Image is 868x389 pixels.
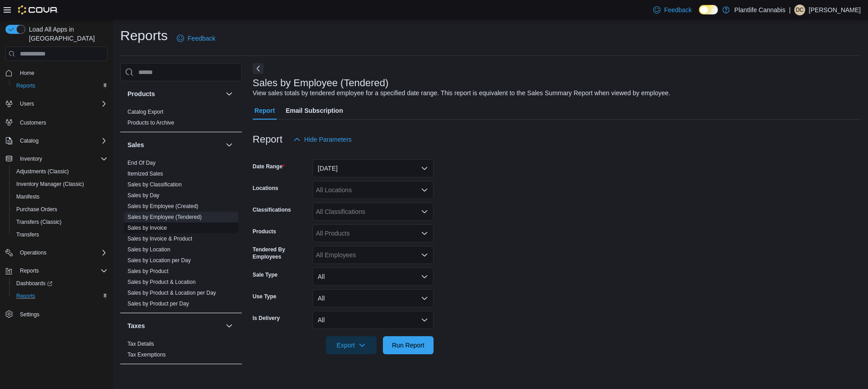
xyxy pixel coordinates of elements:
button: Transfers [9,228,111,241]
span: Reports [13,291,108,301]
span: Inventory [20,155,42,162]
button: Manifests [9,190,111,203]
button: Operations [16,247,50,258]
button: Users [2,97,111,110]
button: Transfers (Classic) [9,216,111,228]
nav: Complex example [5,63,108,344]
button: Taxes [127,321,222,330]
button: Products [224,88,235,99]
span: Inventory Manager (Classic) [16,181,84,188]
button: Export [326,336,377,354]
span: Feedback [664,5,692,14]
span: DC [796,5,803,15]
a: Settings [16,309,43,320]
label: Date Range [253,163,285,170]
span: Adjustments (Classic) [16,168,69,175]
input: Dark Mode [699,5,718,14]
span: Tax Exemptions [127,351,166,358]
button: All [312,289,434,307]
span: Sales by Product & Location per Day [127,289,216,296]
span: Sales by Classification [127,181,182,188]
a: Adjustments (Classic) [13,166,72,177]
a: Sales by Location [127,246,170,253]
button: Catalog [2,134,111,147]
button: Open list of options [421,186,428,194]
span: Catalog [20,137,38,144]
span: Email Subscription [286,102,343,120]
a: Inventory Manager (Classic) [13,179,88,190]
a: Sales by Invoice [127,225,167,231]
span: Home [20,69,34,77]
h3: Products [127,89,155,98]
span: Customers [16,116,108,128]
span: Users [16,98,108,109]
button: Open list of options [421,230,428,237]
span: Settings [20,311,39,318]
a: Tax Exemptions [127,352,166,358]
button: Reports [9,79,111,92]
span: Dashboards [16,280,52,287]
span: Sales by Invoice [127,224,167,232]
span: Tax Details [127,340,154,347]
span: Inventory Manager (Classic) [13,179,108,190]
a: Customers [16,117,50,128]
a: Tax Details [127,341,154,347]
span: Catalog Export [127,108,163,116]
span: Report [255,102,275,120]
h3: Report [253,134,283,145]
span: Sales by Product & Location [127,278,196,286]
a: End Of Day [127,160,156,166]
span: Sales by Product per Day [127,300,189,307]
a: Feedback [173,29,219,47]
span: Settings [16,309,108,320]
span: Sales by Location [127,246,170,253]
button: Customers [2,116,111,129]
label: Use Type [253,293,276,300]
button: All [312,311,434,329]
h3: Sales [127,140,144,149]
span: Transfers (Classic) [16,218,61,226]
span: Run Report [392,341,425,350]
button: Operations [2,246,111,259]
span: Manifests [13,191,108,202]
span: Sales by Product [127,268,169,275]
div: View sales totals by tendered employee for a specified date range. This report is equivalent to t... [253,88,670,98]
label: Products [253,228,276,235]
span: Operations [20,249,47,256]
button: All [312,268,434,286]
span: Sales by Day [127,192,160,199]
span: Inventory [16,153,108,164]
span: Transfers [13,229,108,240]
span: Reports [16,82,35,89]
button: Taxes [224,320,235,331]
a: Sales by Invoice & Product [127,236,192,242]
a: Sales by Employee (Tendered) [127,214,202,220]
span: Itemized Sales [127,170,163,177]
div: Products [120,107,242,132]
a: Sales by Day [127,192,160,199]
span: Manifests [16,193,39,200]
button: Products [127,89,222,98]
span: Products to Archive [127,119,174,126]
a: Sales by Employee (Created) [127,203,198,209]
span: Reports [20,267,39,274]
div: Taxes [120,338,242,364]
button: Users [16,98,38,109]
p: [PERSON_NAME] [809,5,861,15]
h1: Reports [120,27,168,45]
span: Users [20,100,34,107]
button: Home [2,66,111,79]
a: Dashboards [13,278,56,289]
span: Purchase Orders [16,206,57,213]
span: Transfers [16,231,39,238]
a: Products to Archive [127,120,174,126]
button: Reports [9,290,111,302]
label: Classifications [253,206,291,213]
span: Transfers (Classic) [13,217,108,227]
button: Reports [2,264,111,277]
span: Operations [16,247,108,258]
